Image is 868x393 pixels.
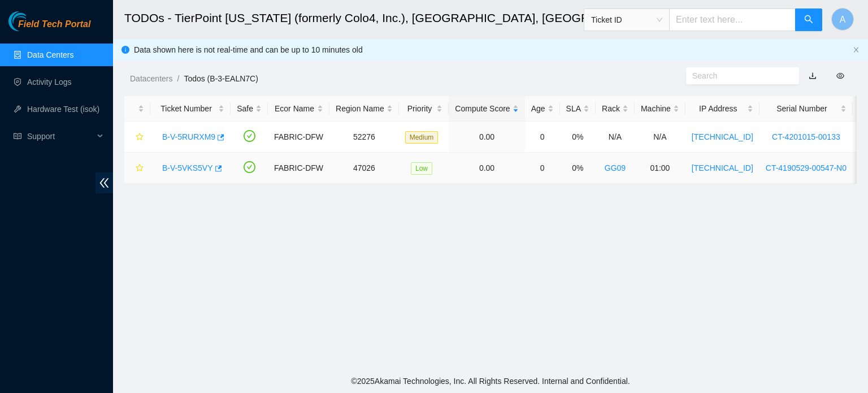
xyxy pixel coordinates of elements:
td: N/A [596,122,635,153]
a: CT-4190529-00547-N0 [766,163,847,172]
a: B-V-5RURXM9 [162,132,215,141]
a: B-V-5VKS5VY [162,163,213,172]
span: Medium [405,131,439,144]
td: 0.00 [449,122,524,153]
span: check-circle [244,130,255,142]
img: Akamai Technologies [8,11,57,31]
a: download [809,71,817,80]
span: eye [836,72,844,80]
a: [TECHNICAL_ID] [692,163,753,172]
button: star [131,128,144,146]
span: star [136,133,144,142]
td: N/A [635,122,685,153]
span: double-left [96,172,113,193]
span: Low [411,162,432,175]
span: A [840,12,846,27]
a: Hardware Test (isok) [27,105,99,114]
input: Enter text here... [669,8,796,31]
td: 0 [525,122,560,153]
td: 0% [560,122,596,153]
span: star [136,164,144,173]
a: Data Centers [27,50,73,59]
input: Search [692,70,784,82]
td: 52276 [329,122,399,153]
span: search [804,15,813,25]
td: 0 [525,153,560,184]
a: Datacenters [130,74,172,83]
footer: © 2025 Akamai Technologies, Inc. All Rights Reserved. Internal and Confidential. [113,369,868,393]
button: download [800,67,825,85]
button: A [831,8,854,31]
a: Todos (B-3-EALN7C) [184,74,258,83]
td: 0.00 [449,153,524,184]
td: 01:00 [635,153,685,184]
a: CT-4201015-00133 [772,132,840,141]
a: [TECHNICAL_ID] [692,132,753,141]
a: GG09 [605,163,626,172]
span: / [177,74,179,83]
button: search [795,8,822,31]
td: FABRIC-DFW [268,122,329,153]
button: close [853,46,860,54]
td: 0% [560,153,596,184]
span: read [14,132,21,140]
span: Support [27,125,94,148]
span: check-circle [244,161,255,173]
span: Field Tech Portal [18,19,90,30]
span: Ticket ID [591,11,662,28]
a: Activity Logs [27,77,72,87]
button: star [131,159,144,177]
td: FABRIC-DFW [268,153,329,184]
a: Akamai TechnologiesField Tech Portal [8,20,90,35]
td: 47026 [329,153,399,184]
